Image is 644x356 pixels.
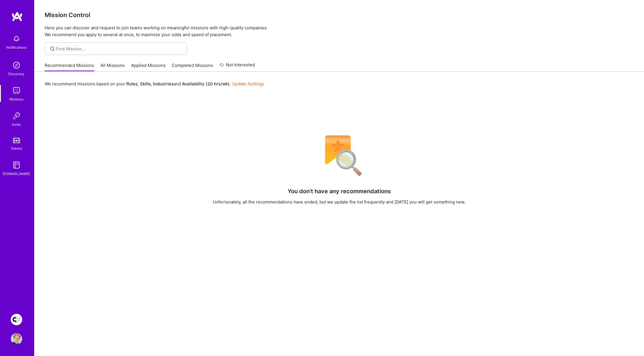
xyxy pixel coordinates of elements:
img: bell [11,33,22,44]
div: Unfortunately, all the recommendations have ended, but we update the list frequently and [DATE] y... [213,199,466,205]
b: Industries [153,81,174,87]
img: Invite [11,110,22,122]
b: Roles [126,81,138,87]
img: teamwork [11,85,22,96]
a: Not Interested [220,61,255,72]
a: Update Settings [232,81,264,87]
div: Notifications [7,44,27,50]
b: Skills [140,81,151,87]
div: Discovery [9,71,25,77]
h4: You don't have any recommendations [288,188,391,195]
input: Find Mission... [56,46,183,52]
img: User Avatar [11,333,22,345]
div: Tokens [11,145,22,151]
div: Missions [10,96,24,102]
p: We recommend missions based on your , , and . [45,81,264,87]
i: icon SearchGrey [49,46,56,52]
img: Creative Fabrica Project Team [11,314,22,325]
a: Applied Missions [131,62,166,72]
a: Completed Missions [172,62,213,72]
a: All Missions [101,62,125,72]
a: User Avatar [9,333,24,345]
div: [DOMAIN_NAME] [3,171,30,177]
h3: Mission Control [45,11,634,18]
p: Here you can discover and request to join teams working on meaningful missions with high-quality ... [45,24,634,38]
img: tokens [13,138,20,143]
a: Recommended Missions [45,62,94,72]
img: logo [11,11,23,22]
div: Invite [12,122,21,127]
img: No Results [315,132,364,180]
b: Availability (20 hrs/wk) [182,81,230,87]
a: Creative Fabrica Project Team [9,314,24,325]
img: guide book [11,159,22,171]
img: discovery [11,59,22,71]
